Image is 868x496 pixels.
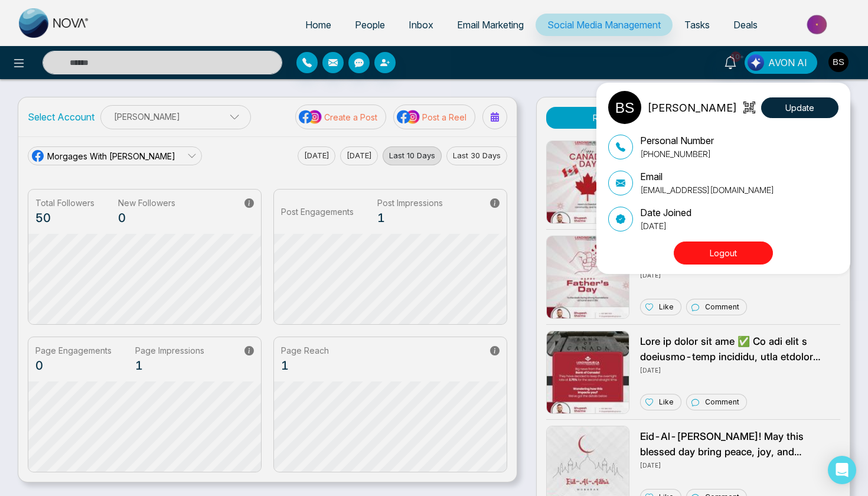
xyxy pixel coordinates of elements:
p: Email [640,169,774,184]
p: [PHONE_NUMBER] [640,148,714,160]
button: Logout [674,242,773,265]
div: Open Intercom Messenger [828,456,856,484]
p: Date Joined [640,205,691,220]
p: [DATE] [640,220,691,232]
p: [PERSON_NAME] [647,100,737,116]
p: [EMAIL_ADDRESS][DOMAIN_NAME] [640,184,774,196]
button: Update [761,97,838,118]
p: Personal Number [640,133,714,148]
